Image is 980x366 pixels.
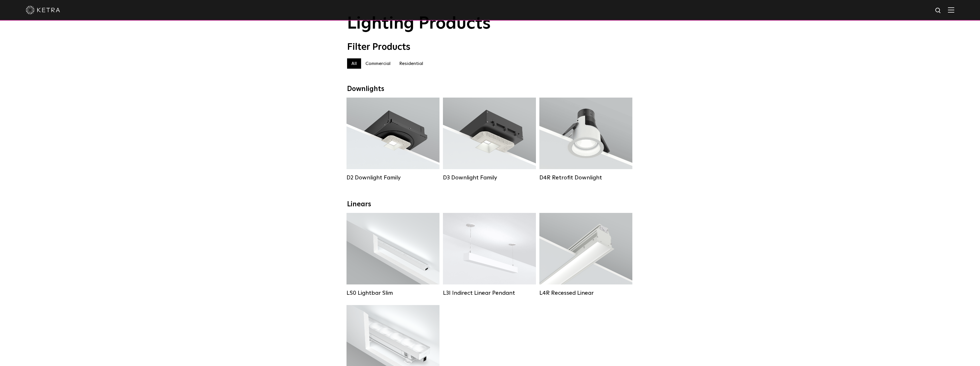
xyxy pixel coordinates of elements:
[347,42,633,53] div: Filter Products
[347,98,439,181] a: D2 Downlight Family Lumen Output:1200Colors:White / Black / Gloss Black / Silver / Bronze / Silve...
[539,98,632,181] a: D4R Retrofit Downlight Lumen Output:800Colors:White / BlackBeam Angles:15° / 25° / 40° / 60°Watta...
[539,213,632,296] a: L4R Recessed Linear Lumen Output:400 / 600 / 800 / 1000Colors:White / BlackControl:Lutron Clear C...
[347,174,439,181] div: D2 Downlight Family
[347,200,633,209] div: Linears
[395,58,427,69] label: Residential
[935,7,942,14] img: search icon
[539,290,632,296] div: L4R Recessed Linear
[26,6,60,14] img: ketra-logo-2019-white
[539,174,632,181] div: D4R Retrofit Downlight
[347,15,491,32] span: Lighting Products
[948,7,954,13] img: Hamburger%20Nav.svg
[347,58,361,69] label: All
[347,213,439,296] a: LS0 Lightbar Slim Lumen Output:200 / 350Colors:White / BlackControl:X96 Controller
[443,290,536,296] div: L3I Indirect Linear Pendant
[347,290,439,296] div: LS0 Lightbar Slim
[361,58,395,69] label: Commercial
[443,98,536,181] a: D3 Downlight Family Lumen Output:700 / 900 / 1100Colors:White / Black / Silver / Bronze / Paintab...
[443,174,536,181] div: D3 Downlight Family
[443,213,536,296] a: L3I Indirect Linear Pendant Lumen Output:400 / 600 / 800 / 1000Housing Colors:White / BlackContro...
[347,85,633,93] div: Downlights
